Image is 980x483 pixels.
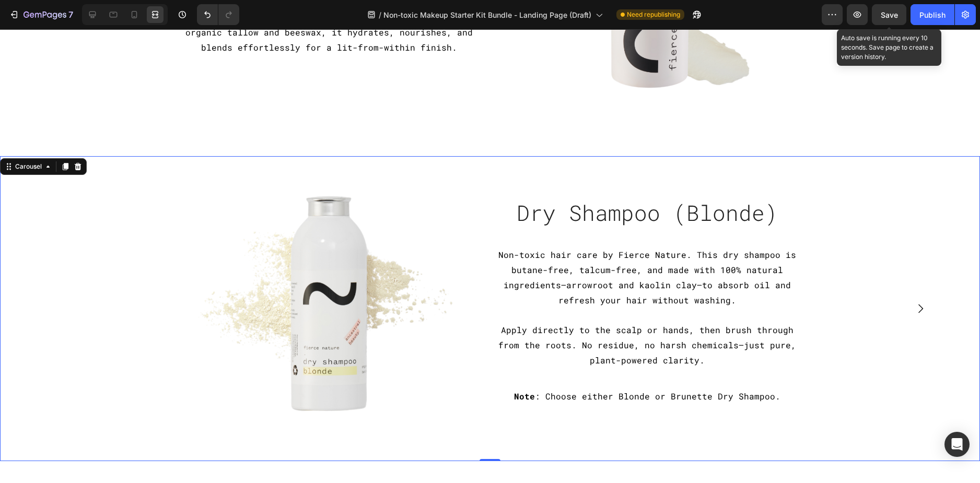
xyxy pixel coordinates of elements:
[919,9,946,20] div: Publish
[173,127,478,432] img: Alt Image
[514,361,535,372] strong: Note
[13,133,44,142] div: Carousel
[514,361,780,372] span: : Choose either Blonde or Brunette Dry Shampoo.
[911,4,954,25] button: Publish
[4,4,78,25] button: 7
[627,10,680,19] span: Need republishing
[872,4,906,25] button: Save
[383,9,591,20] span: Non-toxic Makeup Starter Kit Bundle - Landing Page (Draft)
[68,8,73,21] p: 7
[906,265,935,294] button: Carousel Next Arrow
[379,9,381,20] span: /
[495,169,800,198] h2: Dry Shampoo (Blonde)
[881,10,898,19] span: Save
[944,432,970,457] div: Open Intercom Messenger
[197,4,239,25] div: Undo/Redo
[496,218,799,278] p: Non-toxic hair care by Fierce Nature. This dry shampoo is butane-free, talcum-free, and made with...
[496,293,799,338] p: Apply directly to the scalp or hands, then brush through from the roots. No residue, no harsh che...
